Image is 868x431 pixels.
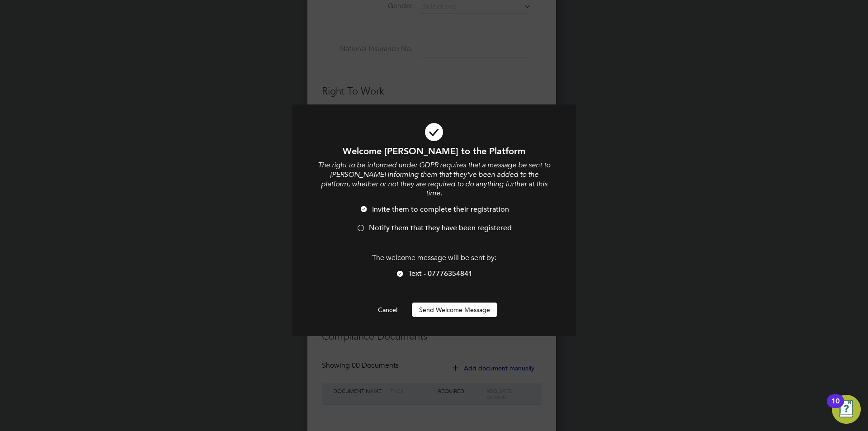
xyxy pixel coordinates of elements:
[832,395,861,424] button: Open Resource Center, 10 new notifications
[408,269,472,278] span: Text - 07776354841
[372,205,509,214] span: Invite them to complete their registration
[369,223,512,232] span: Notify them that they have been registered
[316,145,552,157] h1: Welcome [PERSON_NAME] to the Platform
[318,161,550,198] i: The right to be informed under GDPR requires that a message be sent to [PERSON_NAME] informing th...
[371,303,405,317] button: Cancel
[831,401,840,413] div: 10
[316,253,552,263] p: The welcome message will be sent by:
[412,303,497,317] button: Send Welcome Message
